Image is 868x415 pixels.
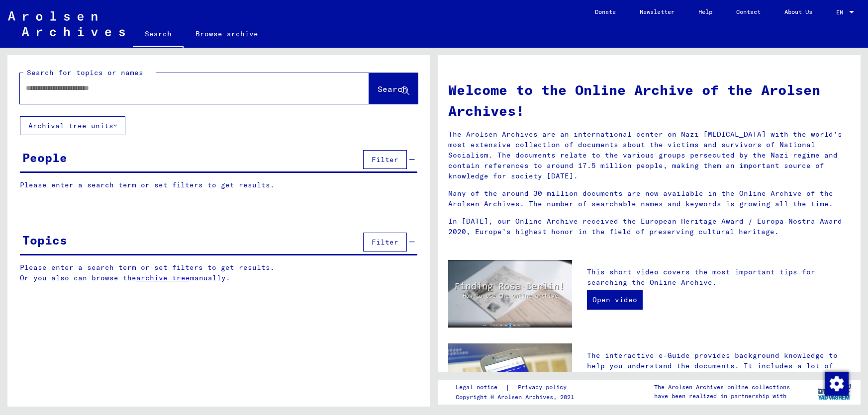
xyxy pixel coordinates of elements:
span: Filter [372,155,398,164]
a: Search [133,22,184,48]
a: Privacy policy [510,382,579,393]
div: Topics [22,231,67,249]
p: Please enter a search term or set filters to get results. [20,180,417,190]
mat-label: Search for topics or names [27,68,143,77]
span: Search [378,84,407,94]
h1: Welcome to the Online Archive of the Arolsen Archives! [448,80,851,121]
p: In [DATE], our Online Archive received the European Heritage Award / Europa Nostra Award 2020, Eu... [448,216,851,237]
div: People [22,149,67,166]
img: Arolsen_neg.svg [8,11,125,36]
img: Change consent [825,372,849,396]
p: have been realized in partnership with [654,392,790,401]
p: The Arolsen Archives are an international center on Nazi [MEDICAL_DATA] with the world’s most ext... [448,129,851,181]
p: Please enter a search term or set filters to get results. Or you also can browse the manually. [20,262,418,283]
button: Archival tree units [20,116,125,135]
a: Legal notice [456,382,505,393]
div: | [456,382,579,393]
p: The Arolsen Archives online collections [654,383,790,392]
img: video.jpg [448,260,573,328]
p: Copyright © Arolsen Archives, 2021 [456,393,579,402]
button: Search [369,73,418,104]
button: Filter [363,150,407,169]
a: Browse archive [184,22,270,46]
p: This short video covers the most important tips for searching the Online Archive. [587,267,851,288]
p: Many of the around 30 million documents are now available in the Online Archive of the Arolsen Ar... [448,188,851,209]
span: EN [836,9,847,16]
button: Filter [363,233,407,251]
a: archive tree [136,273,190,282]
p: The interactive e-Guide provides background knowledge to help you understand the documents. It in... [587,350,851,392]
span: Filter [372,238,398,247]
img: yv_logo.png [816,379,853,404]
a: Open video [587,290,643,310]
